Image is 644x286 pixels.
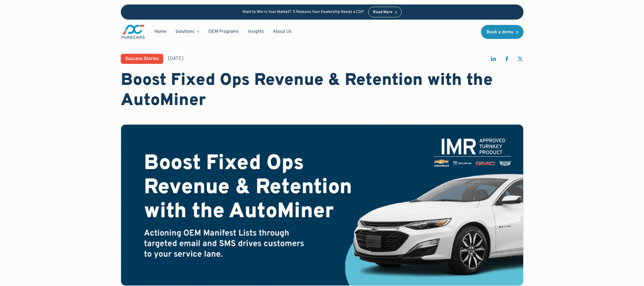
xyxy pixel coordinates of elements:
[242,10,364,15] p: Want to Win in Your Market? 5 Reasons Your Dealership Needs a CDP
[487,30,513,34] div: Book a demo
[175,29,194,35] div: Solutions
[481,25,523,39] a: Book a demo
[121,24,145,39] a: main
[168,55,184,62] div: [DATE]
[517,55,523,65] a: share on twitter
[373,10,393,14] div: Read More
[121,24,145,39] img: purecars logo
[150,26,171,37] a: Home
[268,26,296,37] a: About Us
[171,26,204,37] div: Solutions
[503,55,510,65] a: share on facebook
[243,26,268,37] a: Insights
[204,26,243,37] a: OEM Programs
[490,55,497,65] a: share on linkedin
[121,71,523,111] h1: Boost Fixed Ops Revenue & Retention with the AutoMiner
[125,57,159,61] div: Success Stories
[368,7,402,17] a: Read More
